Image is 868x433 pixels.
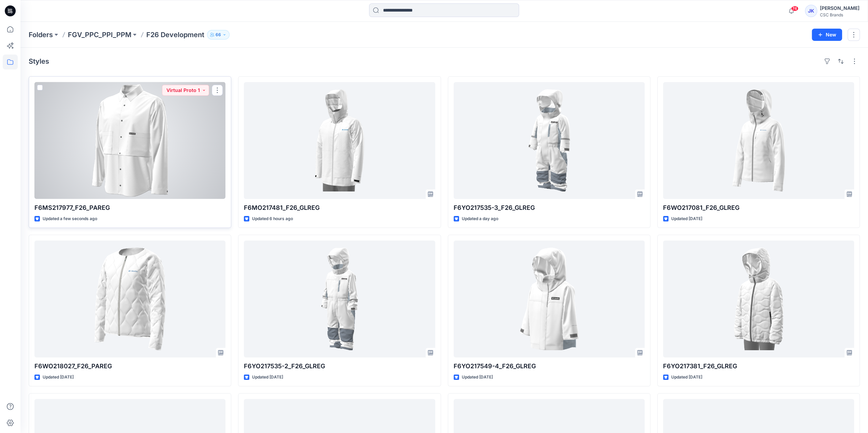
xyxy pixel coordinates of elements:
[216,31,221,38] p: 66
[820,12,859,17] div: CSC Brands
[663,361,854,371] p: F6YO217381_F26_GLREG
[462,374,493,381] p: Updated [DATE]
[462,215,498,222] p: Updated a day ago
[43,374,74,381] p: Updated [DATE]
[29,30,53,40] a: Folders
[791,6,798,11] span: 74
[454,361,645,371] p: F6YO217549-4_F26_GLREG
[252,374,283,381] p: Updated [DATE]
[805,5,817,17] div: JK
[812,29,842,41] button: New
[663,241,854,357] a: F6YO217381_F26_GLREG
[34,241,225,357] a: F6WO218027_F26_PAREG
[454,241,645,357] a: F6YO217549-4_F26_GLREG
[43,215,97,222] p: Updated a few seconds ago
[663,203,854,213] p: F6WO217081_F26_GLREG
[244,241,435,357] a: F6YO217535-2_F26_GLREG
[34,361,225,371] p: F6WO218027_F26_PAREG
[663,82,854,199] a: F6WO217081_F26_GLREG
[146,30,204,40] p: F26 Development
[820,4,859,12] div: [PERSON_NAME]
[454,203,645,213] p: F6YO217535-3_F26_GLREG
[34,82,225,199] a: F6MS217977_F26_PAREG
[252,215,293,222] p: Updated 6 hours ago
[244,361,435,371] p: F6YO217535-2_F26_GLREG
[244,203,435,213] p: F6MO217481_F26_GLREG
[68,30,131,40] a: FGV_PPC_PPI_PPM
[34,203,225,213] p: F6MS217977_F26_PAREG
[29,57,49,65] h4: Styles
[671,215,702,222] p: Updated [DATE]
[454,82,645,199] a: F6YO217535-3_F26_GLREG
[671,374,702,381] p: Updated [DATE]
[207,30,230,40] button: 66
[244,82,435,199] a: F6MO217481_F26_GLREG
